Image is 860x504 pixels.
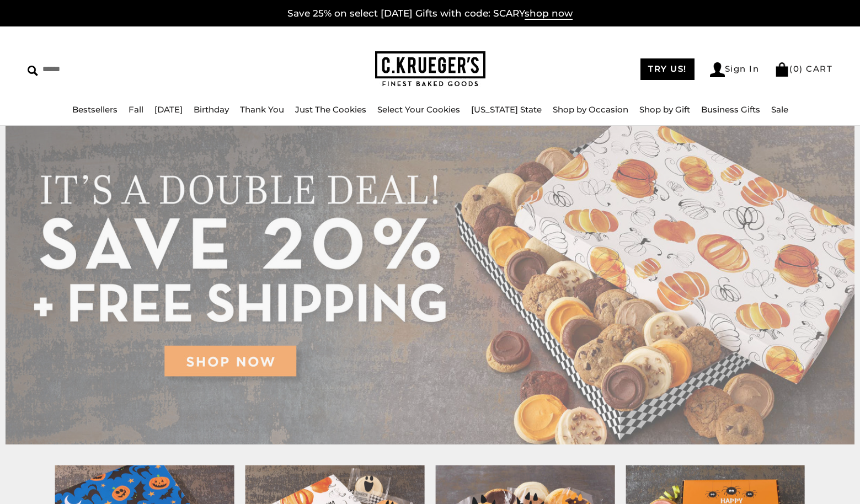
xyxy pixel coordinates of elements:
[287,8,573,20] a: Save 25% on select [DATE] Gifts with code: SCARYshop now
[129,104,143,115] a: Fall
[240,104,284,115] a: Thank You
[774,63,832,74] a: (0) CART
[28,61,159,78] input: Search
[701,104,760,115] a: Business Gifts
[793,63,800,74] span: 0
[774,62,789,77] img: Bag
[28,66,38,76] img: Search
[640,58,695,80] a: TRY US!
[639,104,690,115] a: Shop by Gift
[771,104,788,115] a: Sale
[471,104,542,115] a: [US_STATE] State
[154,104,183,115] a: [DATE]
[72,104,117,115] a: Bestsellers
[375,51,485,87] img: C.KRUEGER'S
[710,62,760,77] a: Sign In
[377,104,460,115] a: Select Your Cookies
[194,104,229,115] a: Birthday
[525,8,573,20] span: shop now
[6,126,854,444] img: C.Krueger's Special Offer
[295,104,366,115] a: Just The Cookies
[710,62,725,77] img: Account
[553,104,628,115] a: Shop by Occasion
